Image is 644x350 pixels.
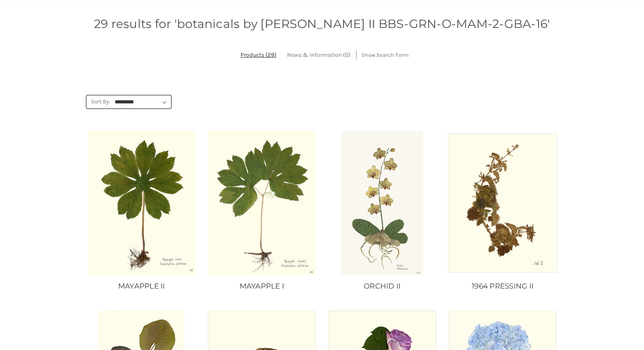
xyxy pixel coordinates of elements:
[87,131,196,275] a: MAYAPPLE II, Price range from $10.00 to $235.00
[326,281,438,292] a: ORCHID II, Price range from $50.00 to $180.00
[240,51,276,58] span: Products (29)
[287,51,350,58] span: News & Information (0)
[361,50,408,59] a: Hide Search Form
[447,281,558,292] a: 1964 PRESSING II, Price range from $20.00 to $75.00
[86,95,110,108] label: Sort By:
[448,131,557,275] a: 1964 PRESSING II, Price range from $20.00 to $75.00
[207,131,316,275] a: MAYAPPLE I, Price range from $10.00 to $235.00
[328,131,437,275] a: ORCHID II, Price range from $50.00 to $180.00
[448,133,557,272] img: Unframed
[86,15,558,33] h1: 29 results for 'botanicals by [PERSON_NAME] II BBS-GRN-O-MAM-2-GBA-16'
[207,131,316,275] img: Unframed
[87,131,196,275] img: Unframed
[361,51,408,59] span: Show Search Form
[206,281,318,292] a: MAYAPPLE I, Price range from $10.00 to $235.00
[328,131,437,275] img: Unframed
[86,281,197,292] a: MAYAPPLE II, Price range from $10.00 to $235.00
